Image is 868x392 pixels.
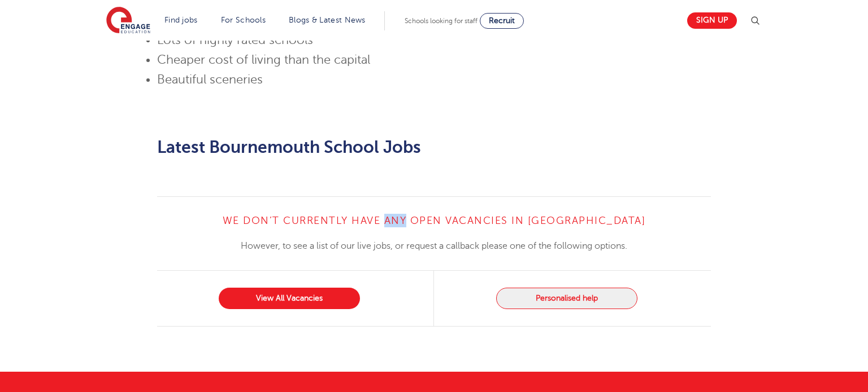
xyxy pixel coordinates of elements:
[164,16,198,24] a: Find jobs
[489,16,515,25] span: Recruit
[157,138,421,157] b: Latest Bournemouth School Jobs
[106,7,150,35] img: Engage Education
[157,73,263,86] span: Beautiful sceneries
[221,16,266,24] a: For Schools
[157,214,711,227] h4: We don’t currently have any open vacancies in [GEOGRAPHIC_DATA]
[157,53,370,67] span: Cheaper cost of living than the capital
[405,17,478,25] span: Schools looking for staff
[687,12,737,29] a: Sign up
[496,288,637,309] button: Personalised help
[289,16,366,24] a: Blogs & Latest News
[480,13,524,29] a: Recruit
[157,239,711,253] p: However, to see a list of our live jobs, or request a callback please one of the following options.
[219,288,360,309] a: View All Vacancies
[157,33,313,47] span: Lots of highly rated schools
